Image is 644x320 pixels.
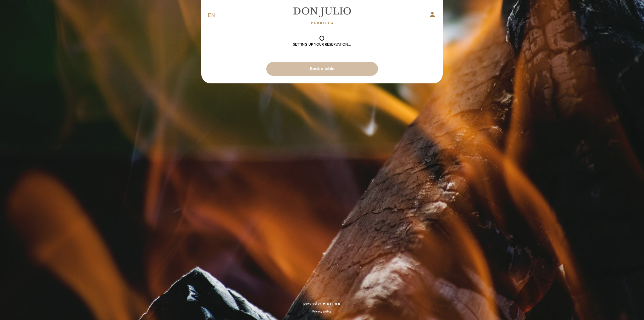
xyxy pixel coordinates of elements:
img: MEITRE [323,302,341,306]
button: person [429,11,436,20]
a: [PERSON_NAME] [283,7,361,24]
i: person [429,11,436,18]
div: Setting up your reservation... [293,42,351,47]
button: Book a table [266,62,378,76]
span: powered by [303,301,321,306]
a: powered by [303,301,341,306]
a: Privacy policy [312,309,331,314]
